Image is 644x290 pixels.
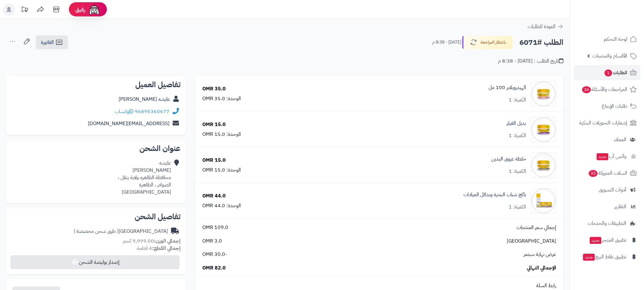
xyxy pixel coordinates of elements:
[202,131,241,138] div: الوحدة: 15.0 OMR
[11,81,181,88] h2: تفاصيل العميل
[531,117,556,142] img: 1739579452-cm5o7f5we00cy01n39ows1jh0__D8_A8_D8_AF_D9_8A_D9_84__D8_A7_D9_84_D9_81_D9_8A_D9_84_D8_B...
[531,81,556,106] img: 1739576658-cm5o7h3k200cz01n3d88igawy_HYDROBALAPER_w-90x90.jpg
[589,236,626,245] span: تطبيق المتجر
[581,85,627,94] span: المراجعات والأسئلة
[202,224,228,231] span: 109.0 OMR
[589,170,598,177] span: 30
[432,39,461,45] small: [DATE] - 8:38 م
[574,149,640,164] a: وآتس آبجديد
[36,35,68,49] a: الفاتورة
[519,36,563,49] h2: الطلب #6071
[574,82,640,97] a: المراجعات والأسئلة36
[17,3,33,17] a: تحديثات المنصة
[154,237,181,245] strong: إجمالي الوزن:
[506,120,526,127] a: بديل الفيلر
[602,102,627,111] span: طلبات الإرجاع
[574,182,640,197] a: أدوات التسويق
[119,95,170,103] a: عايشه [PERSON_NAME]
[531,153,556,178] img: 1739579987-cm5o6ut1n00cp01n3hlb4ab62_Hands_veina_w-90x90.png
[583,254,595,261] span: جديد
[74,227,119,235] span: ( طرق شحن مخصصة )
[202,95,241,102] div: الوحدة: 35.0 OMR
[599,185,626,194] span: أدوات التسويق
[41,39,54,46] span: الفاتورة
[202,238,222,245] span: 3.0 OMR
[463,191,526,198] a: باكج شباب البشرة وبدائل العيادات
[202,157,226,164] div: 15.0 OMR
[135,108,169,115] a: 96895360677
[118,160,171,196] div: عايشه [PERSON_NAME] محافظة الظاهره ولاية ينقل ، الصوادر ، الظاهرة [GEOGRAPHIC_DATA]
[202,264,226,272] span: 82.0 OMR
[88,3,101,16] img: ai-face.png
[574,99,640,114] a: طلبات الإرجاع
[498,57,563,65] div: تاريخ الطلب : [DATE] - 8:38 م
[574,233,640,248] a: تطبيق المتجرجديد
[604,68,627,77] span: الطلبات
[507,238,556,245] span: [GEOGRAPHIC_DATA]
[574,199,640,214] a: التقارير
[11,213,181,221] h2: تفاصيل الشحن
[202,121,226,128] div: 15.0 OMR
[202,202,241,209] div: الوحدة: 44.0 OMR
[582,86,591,93] span: 36
[582,252,626,261] span: تطبيق نقاط البيع
[574,65,640,80] a: الطلبات1
[74,228,168,235] div: [GEOGRAPHIC_DATA]
[588,219,626,228] span: التطبيقات والخدمات
[579,118,627,127] span: إشعارات التحويلات البنكية
[604,35,627,44] span: لوحة التحكم
[574,216,640,231] a: التطبيقات والخدمات
[574,132,640,147] a: العملاء
[574,32,640,47] a: لوحة التحكم
[123,237,181,245] small: 9,999.00 كجم
[601,15,638,28] img: logo-2.png
[88,120,169,127] a: [EMAIL_ADDRESS][DOMAIN_NAME]
[527,264,556,272] span: الإجمالي النهائي
[588,169,627,178] span: السلات المتروكة
[574,166,640,181] a: السلات المتروكة30
[509,132,526,139] div: الكمية: 1
[202,85,226,93] div: 35.0 OMR
[574,249,640,264] a: تطبيق نقاط البيعجديد
[524,251,556,258] span: عرض نهاية سبتمر
[462,36,513,49] button: بانتظار المراجعة
[614,135,626,144] span: العملاء
[596,152,626,161] span: وآتس آب
[592,51,627,60] span: الأقسام والمنتجات
[202,166,241,174] div: الوحدة: 15.0 OMR
[152,245,181,252] strong: إجمالي القطع:
[202,192,226,200] div: 44.0 OMR
[528,23,555,30] span: العودة للطلبات
[11,145,181,152] h2: عنوان الشحن
[10,255,180,269] button: إصدار بوليصة الشحن
[597,153,608,160] span: جديد
[75,6,85,13] span: رفيق
[531,188,556,214] img: 1751192776-%D8%A8%D8%A7%D9%83%D8%AC%20%D8%B4%D8%A8%D8%A7%D8%A8%20%D8%A7%D9%84%D8%A8%D8%B4%D8%B1%D...
[202,251,227,258] span: -30.0 OMR
[198,282,561,289] div: رابط السلة
[491,155,526,163] a: خلطة عروق اليدين
[528,23,563,30] a: العودة للطلبات
[574,115,640,130] a: إشعارات التحويلات البنكية
[509,96,526,104] div: الكمية: 1
[614,202,626,211] span: التقارير
[488,84,526,91] a: الهيدروبلابر 100 مل
[604,69,612,76] span: 1
[590,237,601,244] span: جديد
[115,108,133,115] a: واتساب
[509,168,526,175] div: الكمية: 1
[509,203,526,211] div: الكمية: 1
[517,224,556,231] span: إجمالي سعر المنتجات
[137,245,181,252] small: 4 قطعة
